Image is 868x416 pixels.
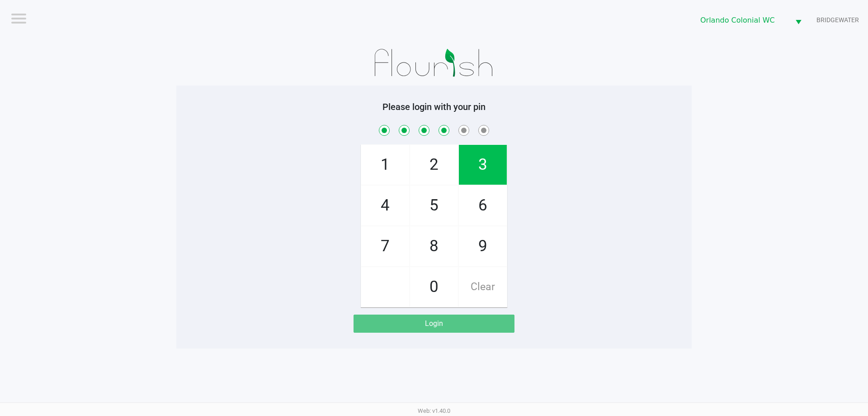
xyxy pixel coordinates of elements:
[700,15,784,26] span: Orlando Colonial WC
[816,15,859,25] span: BRIDGEWATER
[361,186,409,225] span: 4
[459,267,507,307] span: Clear
[361,145,409,185] span: 1
[790,10,807,31] button: Select
[410,226,458,266] span: 8
[361,226,409,266] span: 7
[410,267,458,307] span: 0
[459,145,507,185] span: 3
[410,145,458,185] span: 2
[183,101,685,112] h5: Please login with your pin
[459,186,507,225] span: 6
[410,186,458,225] span: 5
[459,226,507,266] span: 9
[418,407,450,414] span: Web: v1.40.0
